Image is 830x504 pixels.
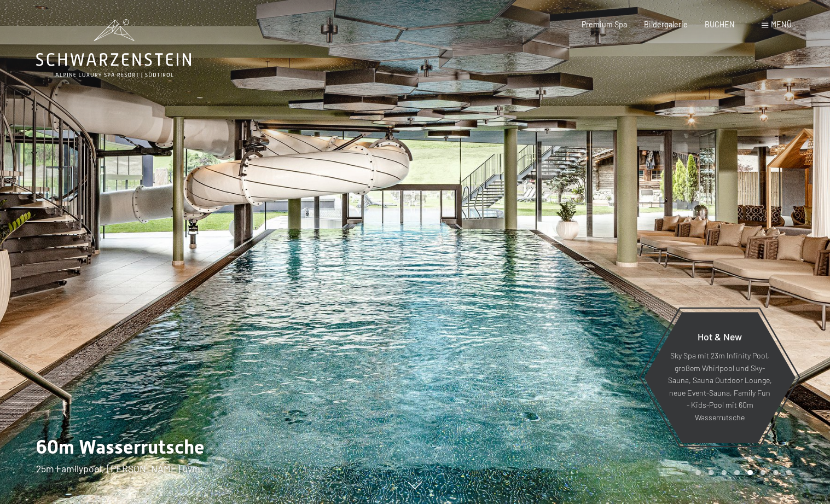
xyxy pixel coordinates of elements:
div: Carousel Page 6 [761,470,766,476]
a: BUCHEN [705,20,735,29]
div: Carousel Page 5 (Current Slide) [747,470,753,476]
a: Hot & New Sky Spa mit 23m Infinity Pool, großem Whirlpool und Sky-Sauna, Sauna Outdoor Lounge, ne... [643,311,796,444]
div: Carousel Page 8 [786,470,792,476]
a: Premium Spa [582,20,627,29]
a: Bildergalerie [644,20,688,29]
div: Carousel Page 1 [695,470,701,476]
div: Carousel Page 4 [734,470,740,476]
span: Hot & New [698,331,742,343]
span: Menü [771,20,792,29]
div: Carousel Pagination [692,470,791,476]
p: Sky Spa mit 23m Infinity Pool, großem Whirlpool und Sky-Sauna, Sauna Outdoor Lounge, neue Event-S... [668,350,772,424]
div: Carousel Page 7 [773,470,779,476]
div: Carousel Page 3 [722,470,727,476]
div: Carousel Page 2 [709,470,714,476]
